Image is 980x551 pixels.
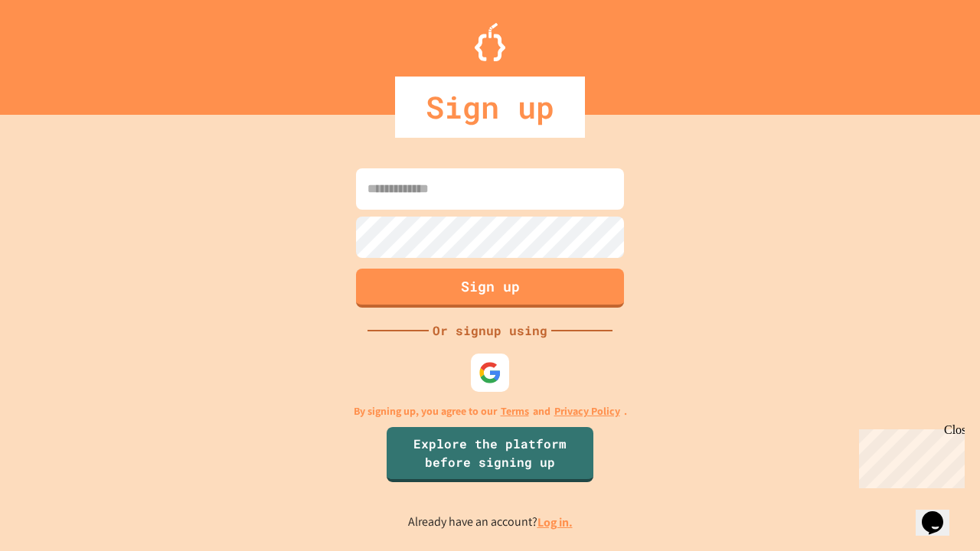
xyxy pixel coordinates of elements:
[501,403,529,419] a: Terms
[853,423,965,488] iframe: chat widget
[387,427,593,482] a: Explore the platform before signing up
[356,269,624,308] button: Sign up
[479,361,501,384] img: google-icon.svg
[395,77,585,138] div: Sign up
[408,513,573,532] p: Already have an account?
[537,514,573,530] a: Log in.
[916,490,965,536] iframe: chat widget
[475,23,505,61] img: Logo.svg
[6,6,106,97] div: Chat with us now!Close
[554,403,620,419] a: Privacy Policy
[354,403,627,419] p: By signing up, you agree to our and .
[429,321,551,340] div: Or signup using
